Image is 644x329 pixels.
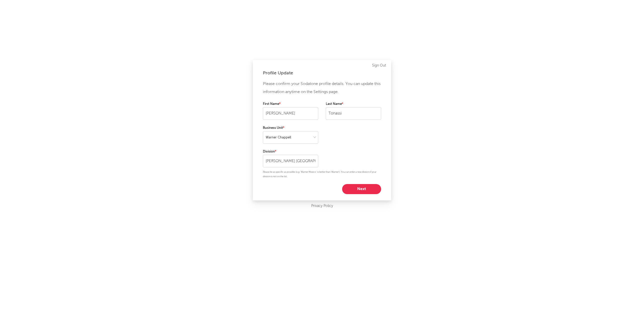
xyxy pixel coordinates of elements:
[263,149,318,155] label: Division
[326,107,381,120] input: Your last name
[311,203,333,209] a: Privacy Policy
[263,125,318,131] label: Business Unit
[263,80,381,96] p: Please confirm your Sodatone profile details. You can update this information anytime on the Sett...
[263,70,381,76] div: Profile Update
[263,170,381,179] p: Please be as specific as possible (e.g. 'Warner Mexico' is better than 'Warner'). You can enter a...
[263,155,318,167] input: Your division
[263,107,318,120] input: Your first name
[263,101,318,107] label: First Name
[342,184,381,194] button: Next
[372,63,386,69] a: Sign Out
[326,101,381,107] label: Last Name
